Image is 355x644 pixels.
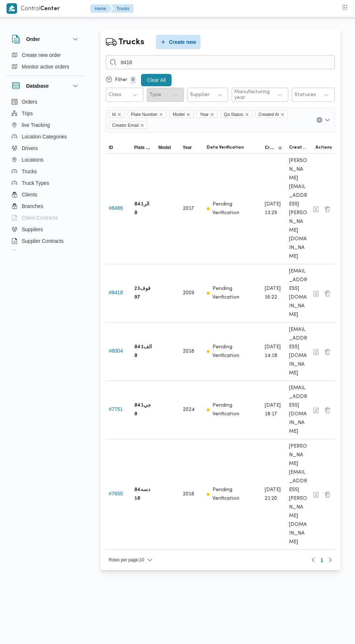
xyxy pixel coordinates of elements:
[134,343,153,360] b: الف8418
[9,212,83,224] button: Client Contracts
[22,51,61,59] span: Create new order
[289,325,307,378] span: [EMAIL_ADDRESS][DOMAIN_NAME]
[265,401,283,419] span: [DATE] 18:17
[140,123,144,128] button: Remove Creator Email from selection in this group
[131,142,156,153] button: Plate Number
[289,384,307,436] span: [EMAIL_ADDRESS][DOMAIN_NAME]
[112,121,139,129] span: Creator Email
[212,401,259,419] p: Pending Verification
[22,248,40,257] span: Devices
[9,49,83,61] button: Create new order
[22,62,69,71] span: Monitor active orders
[9,131,83,142] button: Location Categories
[183,490,194,499] span: 2018
[134,486,153,503] b: دسه8418
[224,111,243,119] span: Qa Status
[289,145,307,150] span: Creator email
[265,486,283,503] span: [DATE] 21:20
[22,213,58,222] span: Client Contracts
[180,142,204,153] button: Year
[26,35,40,43] h3: Order
[9,166,83,177] button: Trucks
[315,145,332,150] span: Actions
[9,177,83,189] button: Truck Types
[156,142,180,153] button: Model
[115,77,127,83] p: Filter
[200,111,209,119] span: Year
[134,284,153,302] b: قوف2397
[326,556,335,564] button: Next page
[265,145,276,150] span: Created At; Sorted in descending order
[197,110,218,118] span: Year
[173,111,185,119] span: Model
[130,76,136,84] p: 0
[26,82,49,90] h3: Database
[106,55,335,69] input: Search...
[109,491,123,496] button: #7655
[212,486,259,503] p: Pending Verification
[183,347,194,356] span: 2018
[245,112,249,117] button: Remove Qa Status from selection in this group
[9,119,83,131] button: live Tracking
[234,89,270,101] div: Manufacturing year
[22,109,33,118] span: Trips
[109,348,123,354] button: #8004
[265,284,283,302] span: [DATE] 16:22
[325,117,330,123] button: Open list of options
[9,200,83,212] button: Branches
[317,117,322,123] button: Clear input
[183,145,192,150] span: Year
[22,237,63,245] span: Supplier Contracts
[9,142,83,154] button: Drivers
[134,200,153,217] b: الر8418
[22,179,49,187] span: Truck Types
[220,110,252,118] span: Qa Status
[169,110,194,118] span: Model
[159,112,163,117] button: Remove Plate Number from selection in this group
[141,74,172,86] button: Clear All
[183,406,195,414] span: 2024
[109,110,125,118] span: Id
[183,289,194,298] span: 2009
[134,145,153,150] span: Plate Number
[265,200,283,217] span: [DATE] 13:29
[109,145,113,150] span: ID
[6,49,86,75] div: Order
[9,154,83,166] button: Locations
[7,3,17,14] img: X8yXhbKr1z7QwAAAABJRU5ErkJggg==
[112,111,116,119] span: Id
[309,556,318,564] button: Previous page
[289,267,307,319] span: [EMAIL_ADDRESS][DOMAIN_NAME]
[183,204,194,213] span: 2017
[106,142,131,153] button: ID
[22,155,44,164] span: Locations
[289,442,307,547] span: [PERSON_NAME][EMAIL_ADDRESS][PERSON_NAME][DOMAIN_NAME]
[22,190,37,199] span: Clients
[156,35,201,49] button: Create new
[255,110,288,118] span: Created At
[259,111,279,119] span: Created At
[212,284,259,302] p: Pending Verification
[109,205,123,211] button: #8486
[117,112,121,117] button: Remove Id from selection in this group
[169,38,196,46] span: Create new
[118,36,144,49] h2: Trucks
[9,235,83,247] button: Supplier Contracts
[22,144,38,153] span: Drivers
[9,108,83,119] button: Trips
[131,111,157,119] span: Plate Number
[207,145,244,150] span: Data Verification
[6,96,86,253] div: Database
[9,224,83,235] button: Suppliers
[111,4,134,13] button: Trucks
[128,110,166,118] span: Plate Number
[212,343,259,360] p: Pending Verification
[9,61,83,72] button: Monitor active orders
[106,556,156,564] button: Rows per page:10
[40,6,60,12] b: Center
[109,290,123,295] button: #8418
[9,96,83,108] button: Orders
[212,200,259,217] p: Pending Verification
[22,225,43,234] span: Suppliers
[289,157,307,261] span: [PERSON_NAME][EMAIL_ADDRESS][PERSON_NAME][DOMAIN_NAME]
